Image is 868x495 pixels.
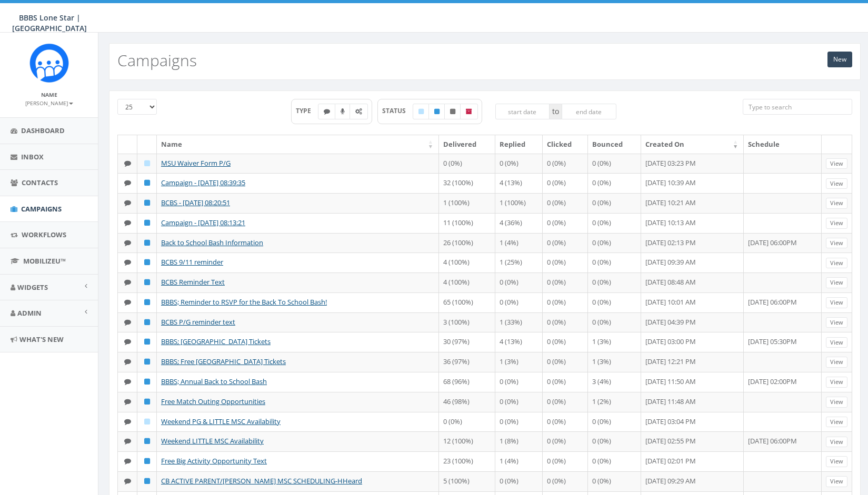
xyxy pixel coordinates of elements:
a: BCBS Reminder Text [161,277,225,287]
td: [DATE] 10:01 AM [641,292,744,312]
a: BCBS 9/11 reminder [161,257,223,267]
td: 0 (0%) [543,451,588,471]
label: Draft [413,104,430,119]
a: BBBS; Reminder to RSVP for the Back To School Bash! [161,297,327,307]
a: BCBS P/G reminder text [161,317,235,327]
span: STATUS [382,106,413,115]
i: Ringless Voice Mail [341,108,345,115]
td: 0 (0%) [588,412,641,432]
td: 4 (100%) [439,272,495,292]
label: Automated Message [350,104,368,119]
td: 0 (0%) [543,292,588,312]
a: View [826,357,847,368]
td: [DATE] 03:23 PM [641,154,744,174]
a: BBBS; Free [GEOGRAPHIC_DATA] Tickets [161,357,286,366]
td: 11 (100%) [439,213,495,233]
td: 0 (0%) [588,252,641,272]
td: 46 (98%) [439,392,495,412]
h2: Campaigns [117,52,197,69]
th: Replied [495,135,543,154]
i: Automated Message [355,108,362,115]
td: 0 (0%) [543,312,588,332]
td: 1 (33%) [495,312,543,332]
a: Campaign - [DATE] 08:13:21 [161,218,245,227]
i: Text SMS [124,358,131,365]
a: View [826,277,847,288]
i: Text SMS [124,478,131,484]
td: 4 (13%) [495,173,543,193]
input: start date [495,104,550,119]
td: [DATE] 06:00PM [744,431,822,451]
i: Text SMS [324,108,330,115]
i: Text SMS [124,160,131,167]
a: BBBS; Annual Back to School Bash [161,377,267,386]
td: 1 (100%) [495,193,543,213]
td: 0 (0%) [543,392,588,412]
th: Clicked [543,135,588,154]
td: [DATE] 04:39 PM [641,312,744,332]
a: View [826,178,847,189]
td: [DATE] 10:39 AM [641,173,744,193]
a: Free Match Outing Opportunities [161,397,265,406]
i: Published [144,259,150,266]
td: [DATE] 10:13 AM [641,213,744,233]
td: 0 (0%) [543,193,588,213]
td: 12 (100%) [439,431,495,451]
td: 5 (100%) [439,471,495,491]
i: Text SMS [124,398,131,405]
i: Draft [144,418,150,425]
a: View [826,337,847,348]
td: 0 (0%) [588,471,641,491]
td: 4 (100%) [439,252,495,272]
td: 0 (0%) [543,213,588,233]
span: to [550,104,562,119]
td: 0 (0%) [588,193,641,213]
td: 68 (96%) [439,372,495,392]
td: 0 (0%) [588,272,641,292]
span: Workflows [22,230,66,239]
i: Text SMS [124,338,131,345]
td: 0 (0%) [439,154,495,174]
i: Text SMS [124,279,131,286]
span: Dashboard [21,126,65,135]
i: Published [144,219,150,226]
td: 3 (4%) [588,372,641,392]
label: Ringless Voice Mail [335,104,351,119]
a: View [826,397,847,408]
td: 0 (0%) [495,272,543,292]
td: 30 (97%) [439,332,495,352]
a: CB ACTIVE PARENT/[PERSON_NAME] MSC SCHEDULING-HHeard [161,476,362,486]
td: 23 (100%) [439,451,495,471]
td: 3 (100%) [439,312,495,332]
i: Published [144,199,150,206]
td: 0 (0%) [543,332,588,352]
td: 0 (0%) [495,154,543,174]
i: Text SMS [124,319,131,326]
td: [DATE] 11:50 AM [641,372,744,392]
i: Text SMS [124,378,131,385]
a: Campaign - [DATE] 08:39:35 [161,178,245,187]
i: Draft [418,108,424,115]
i: Published [144,378,150,385]
td: [DATE] 09:39 AM [641,252,744,272]
a: View [826,476,847,487]
i: Text SMS [124,179,131,186]
td: 0 (0%) [495,471,543,491]
td: 0 (0%) [588,233,641,253]
i: Published [144,239,150,246]
td: 0 (0%) [543,431,588,451]
span: Contacts [22,178,58,187]
td: 1 (3%) [588,352,641,372]
a: View [826,297,847,308]
td: [DATE] 02:00PM [744,372,822,392]
a: View [826,456,847,467]
td: 0 (0%) [588,451,641,471]
i: Published [144,179,150,186]
td: 32 (100%) [439,173,495,193]
th: Schedule [744,135,822,154]
input: Type to search [743,99,852,115]
td: 1 (4%) [495,233,543,253]
th: Bounced [588,135,641,154]
span: Admin [17,308,42,318]
td: [DATE] 03:00 PM [641,332,744,352]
